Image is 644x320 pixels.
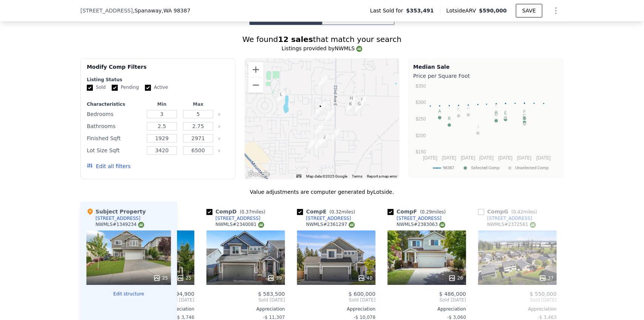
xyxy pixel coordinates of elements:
[347,100,355,113] div: 2426 195th St E
[87,162,131,170] button: Edit all filters
[349,291,376,297] span: $ 600,000
[206,306,285,312] div: Appreciation
[277,91,285,104] div: 1316 193rd St E
[443,165,454,170] text: 98387
[530,222,536,228] img: NWMLS Logo
[327,209,358,215] span: ( miles)
[478,297,557,303] span: Sold [DATE]
[206,215,260,221] a: [STREET_ADDRESS]
[206,208,268,215] div: Comp D
[438,109,441,113] text: A
[96,221,144,228] div: NWMLS # 1349234
[439,222,445,228] img: NWMLS Logo
[86,291,171,297] button: Edit structure
[530,291,557,297] span: $ 550,000
[316,102,325,115] div: 19507 19th Avenue Ct E
[367,174,397,178] a: Report a map error
[413,81,559,176] div: A chart.
[448,274,463,282] div: 26
[354,315,376,320] span: -$ 10,078
[458,107,461,111] text: K
[86,208,146,215] div: Subject Property
[308,138,317,150] div: 20122 18th Avenue Ct E
[80,45,564,52] div: Listings provided by NWMLS
[296,174,302,178] button: Keyboard shortcuts
[355,100,364,113] div: 19424 26th Avenue Ct E
[319,76,327,88] div: 19005 19th Avenue Ct E
[331,209,342,215] span: 0.32
[417,209,449,215] span: ( miles)
[397,221,445,228] div: NWMLS # 2383063
[258,291,285,297] span: $ 583,500
[516,4,542,17] button: SAVE
[87,145,142,156] div: Lot Size Sqft
[87,133,142,144] div: Finished Sqft
[358,96,366,109] div: 19403 26th Avenue Ct E
[145,84,168,91] label: Active
[423,155,438,161] text: [DATE]
[471,165,500,170] text: Selected Comp
[315,138,324,150] div: 20119 19th Ave E
[248,77,263,93] button: Zoom out
[112,84,139,91] label: Pending
[495,103,498,108] text: L
[87,63,229,77] div: Modify Comp Filters
[182,101,215,107] div: Max
[278,35,313,44] strong: 12 sales
[145,85,151,91] input: Active
[370,7,407,14] span: Last Sold for
[504,110,507,115] text: E
[388,306,466,312] div: Appreciation
[168,291,194,297] span: $ 594,900
[237,209,268,215] span: ( miles)
[87,77,229,83] div: Listing Status
[267,274,282,282] div: 39
[548,3,564,18] button: Show Options
[539,274,554,282] div: 37
[388,208,449,215] div: Comp F
[413,71,559,81] div: Price per Square Foot
[406,7,434,14] span: $353,491
[325,110,333,122] div: 2122 196th Street Ct E
[416,83,426,89] text: $350
[523,115,527,119] text: G
[87,85,93,91] input: Sold
[320,133,328,146] div: 2009 201st St E
[177,274,191,282] div: 25
[218,137,221,140] button: Clear
[153,274,168,282] div: 25
[523,109,526,114] text: F
[247,169,271,179] img: Google
[218,125,221,128] button: Clear
[216,221,264,228] div: NWMLS # 2340081
[349,222,355,228] img: NWMLS Logo
[87,84,106,91] label: Sold
[87,121,142,131] div: Bathrooms
[263,315,285,320] span: -$ 11,307
[138,222,144,228] img: NWMLS Logo
[87,101,142,107] div: Characteristics
[487,215,532,221] div: [STREET_ADDRESS]
[416,149,426,155] text: $150
[513,209,524,215] span: 0.42
[80,34,564,45] div: We found that match your search
[297,208,358,215] div: Comp E
[112,85,118,91] input: Pending
[80,7,133,14] span: [STREET_ADDRESS]
[347,94,356,107] div: 19402 25th Ave E
[388,215,442,221] a: [STREET_ADDRESS]
[332,128,340,141] div: 2502 200th Street Ct E
[479,155,494,161] text: [DATE]
[478,306,557,312] div: Appreciation
[413,63,559,71] div: Median Sale
[477,124,479,129] text: J
[388,297,466,303] span: Sold [DATE]
[479,8,507,14] span: $590,000
[538,315,557,320] span: -$ 3,463
[306,221,355,228] div: NWMLS # 2361297
[467,106,470,110] text: H
[461,155,475,161] text: [DATE]
[80,188,564,196] div: Value adjustments are computer generated by Lotside .
[516,165,549,170] text: Unselected Comp
[478,208,540,215] div: Comp G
